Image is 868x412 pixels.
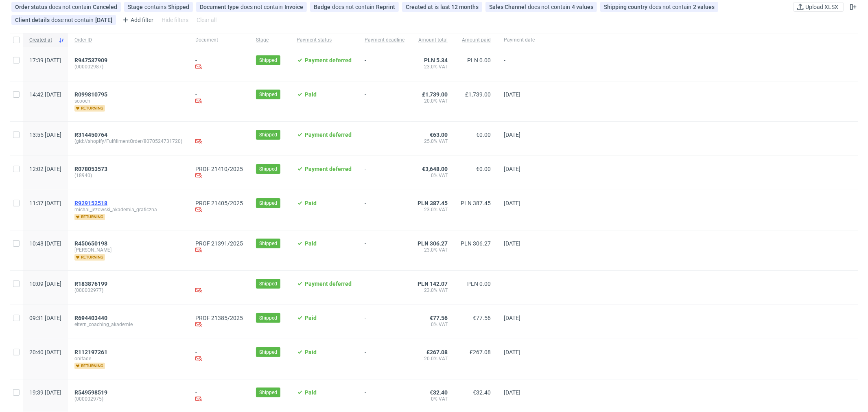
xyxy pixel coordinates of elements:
span: dose not contain [51,17,95,23]
span: £267.08 [426,349,448,355]
span: PLN 387.45 [418,200,448,206]
div: - [195,389,243,403]
span: Amount total [418,37,448,44]
span: Stage [128,4,144,10]
span: R078053573 [74,166,107,172]
span: €63.00 [430,131,448,138]
span: Shipping country [604,4,649,10]
div: - [195,281,243,295]
a: R929152518 [74,200,109,206]
span: £1,739.00 [465,91,491,98]
span: R112197261 [74,349,107,355]
span: (gid://shopify/FulfillmentOrder/8070524731720) [74,138,182,145]
span: (18940) [74,172,182,179]
span: R099810795 [74,91,107,98]
span: £267.08 [470,349,491,355]
span: eltern_coaching_akademie [74,321,182,328]
span: contains [144,4,168,10]
span: [DATE] [504,389,520,396]
span: - [365,281,404,295]
div: last 12 months [440,4,479,10]
span: Created at [29,37,55,44]
span: scooch [74,98,182,104]
div: Clear all [195,14,218,26]
a: R947537909 [74,57,109,64]
a: R549598519 [74,389,109,396]
span: 13:55 [DATE] [29,131,61,138]
span: Shipped [259,165,277,173]
span: Sales Channel [489,4,528,10]
span: Payment date [504,37,535,44]
span: 12:02 [DATE] [29,166,61,172]
a: R183876199 [74,281,109,287]
span: 23.0% VAT [418,64,448,70]
a: R694403440 [74,315,109,321]
span: returning [74,105,105,112]
span: Client details [15,17,51,23]
span: Stage [256,37,284,44]
div: - [195,131,243,146]
div: - [195,349,243,363]
span: Shipped [259,131,277,138]
span: 23.0% VAT [418,287,448,294]
span: - [365,131,404,146]
a: R450650198 [74,240,109,247]
span: - [365,315,404,329]
span: [DATE] [504,349,520,355]
span: does not contain [241,4,284,10]
span: [PERSON_NAME] [74,247,182,253]
span: Paid [305,240,317,247]
div: Hide filters [160,14,190,26]
span: €32.40 [473,389,491,396]
span: PLN 5.34 [424,57,448,64]
span: R947537909 [74,57,107,64]
span: 25.0% VAT [418,138,448,145]
span: [DATE] [504,131,520,138]
span: R929152518 [74,200,107,206]
span: 23.0% VAT [418,206,448,213]
div: Add filter [119,13,155,26]
span: Paid [305,91,317,98]
span: Paid [305,200,317,206]
span: 20:40 [DATE] [29,349,61,355]
span: does not contain [49,4,93,10]
a: R112197261 [74,349,109,355]
span: Payment deadline [365,37,404,44]
span: michal_jezowski_akademia_graficzna [74,206,182,213]
span: Payment deferred [305,166,352,172]
span: 10:09 [DATE] [29,281,61,287]
span: Shipped [259,199,277,207]
span: Shipped [259,389,277,396]
span: PLN 0.00 [467,57,491,64]
a: R078053573 [74,166,109,172]
span: - [365,200,404,220]
span: R450650198 [74,240,107,247]
span: €0.00 [476,131,491,138]
span: 0% VAT [418,172,448,179]
span: PLN 306.27 [418,240,448,247]
span: 0% VAT [418,396,448,402]
span: Shipped [259,240,277,247]
span: Paid [305,315,317,321]
span: - [365,166,404,180]
span: €77.56 [430,315,448,321]
span: returning [74,363,105,369]
span: returning [74,254,105,261]
span: 20.0% VAT [418,355,448,362]
span: Document type [200,4,241,10]
span: [DATE] [504,91,520,98]
a: R099810795 [74,91,109,98]
div: Canceled [93,4,117,10]
span: Payment deferred [305,131,352,138]
span: - [504,57,535,71]
span: PLN 142.07 [418,281,448,287]
span: 10:48 [DATE] [29,240,61,247]
span: Document [195,37,243,44]
span: 14:42 [DATE] [29,91,61,98]
span: - [365,389,404,403]
span: Shipped [259,57,277,64]
span: R183876199 [74,281,107,287]
a: PROF 21405/2025 [195,200,243,206]
span: Badge [314,4,332,10]
div: 4 values [572,4,593,10]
